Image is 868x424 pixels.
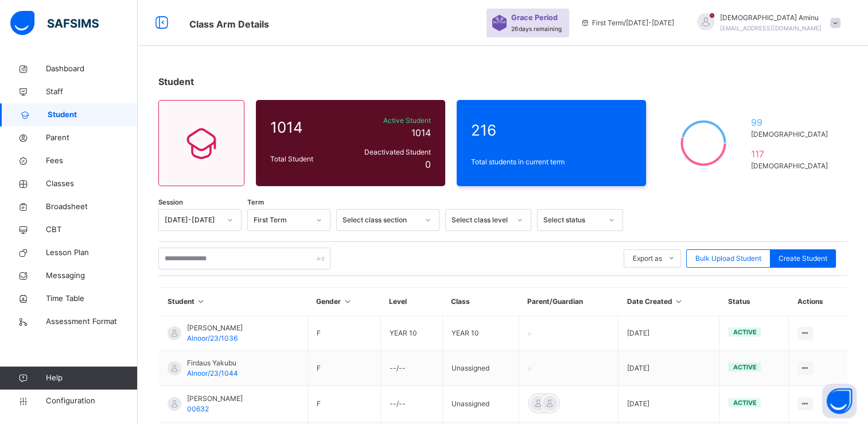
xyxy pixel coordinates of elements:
span: Dashboard [46,63,138,75]
button: Open asap [822,384,857,418]
td: YEAR 10 [380,316,442,351]
span: 216 [471,119,632,141]
th: Level [380,288,442,316]
th: Parent/Guardian [519,288,618,316]
td: --/-- [380,386,442,422]
span: Create Student [779,253,827,264]
td: [DATE] [618,316,719,351]
span: Deactivated Student [349,147,431,157]
i: Sort in Ascending Order [674,297,684,306]
span: Messaging [46,270,138,282]
th: Actions [788,288,847,316]
span: active [733,399,756,407]
span: Firdaus Yakubu [187,358,238,368]
span: 1014 [411,127,431,138]
span: Assessment Format [46,316,138,327]
span: Total students in current term [471,157,632,167]
span: CBT [46,224,138,236]
span: Alnoor/23/1036 [187,334,238,342]
td: YEAR 10 [442,316,519,351]
td: F [308,351,380,386]
span: Class Arm Details [189,18,269,30]
span: [PERSON_NAME] [187,323,243,333]
span: Configuration [46,395,137,407]
span: [DEMOGRAPHIC_DATA] [750,129,832,140]
span: Broadsheet [46,201,138,213]
th: Date Created [618,288,719,316]
td: Unassigned [442,351,519,386]
span: Bulk Upload Student [695,253,761,264]
span: Student [158,76,194,87]
span: Term [247,198,264,207]
span: active [733,328,756,336]
span: 0 [425,159,431,170]
span: Help [46,372,137,384]
span: Alnoor/23/1044 [187,369,238,377]
span: 00632 [187,404,209,413]
span: [DEMOGRAPHIC_DATA] Aminu [720,13,822,23]
img: sticker-purple.71386a28dfed39d6af7621340158ba97.svg [492,15,507,31]
span: Student [48,109,138,121]
div: Select class section [342,215,418,225]
span: [EMAIL_ADDRESS][DOMAIN_NAME] [720,25,822,32]
span: Time Table [46,293,138,304]
span: [PERSON_NAME] [187,394,243,404]
div: Select status [543,215,602,225]
span: Staff [46,86,138,98]
span: Lesson Plan [46,247,138,259]
span: Active Student [349,115,431,126]
span: session/term information [581,18,674,28]
span: Session [158,198,183,207]
div: Total Student [267,151,347,167]
span: 1014 [270,116,344,138]
i: Sort in Ascending Order [342,297,352,306]
th: Student [159,288,308,316]
td: [DATE] [618,386,719,422]
span: Parent [46,132,138,144]
span: 99 [750,115,832,129]
td: F [308,316,380,351]
div: [DATE]-[DATE] [165,215,220,225]
span: Classes [46,178,138,190]
img: safsims [10,11,99,35]
div: Select class level [451,215,510,225]
span: Grace Period [511,12,558,23]
th: Class [442,288,519,316]
div: First Term [254,215,309,225]
td: F [308,386,380,422]
td: --/-- [380,351,442,386]
th: Gender [308,288,380,316]
span: active [733,363,756,371]
span: [DEMOGRAPHIC_DATA] [750,161,832,171]
div: HafsahAminu [686,13,846,33]
i: Sort in Ascending Order [196,297,206,306]
span: 117 [750,147,832,161]
span: Fees [46,155,138,167]
td: [DATE] [618,351,719,386]
th: Status [719,288,788,316]
span: 26 days remaining [511,25,562,32]
span: Export as [633,253,662,264]
td: Unassigned [442,386,519,422]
